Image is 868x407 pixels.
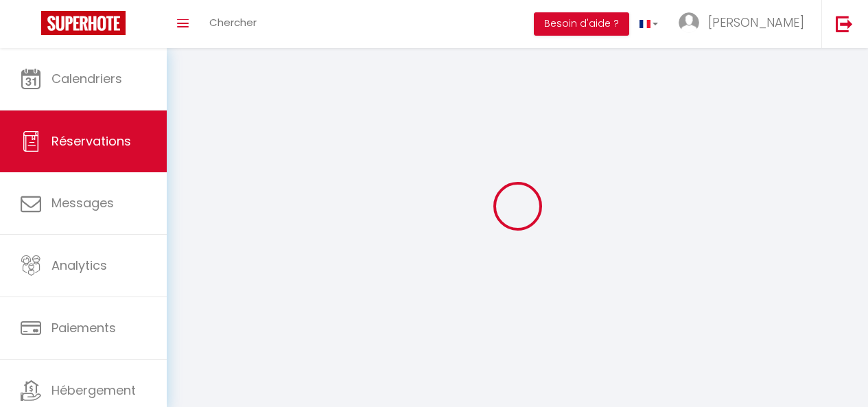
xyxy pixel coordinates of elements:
span: Calendriers [51,70,122,87]
span: Messages [51,194,114,211]
img: Super Booking [41,11,126,35]
span: Paiements [51,319,116,336]
span: [PERSON_NAME] [708,14,804,31]
button: Besoin d'aide ? [534,12,629,36]
span: Réservations [51,132,131,150]
img: logout [836,15,853,32]
span: Analytics [51,257,107,274]
span: Hébergement [51,382,136,399]
img: ... [679,12,699,33]
span: Chercher [209,15,257,30]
